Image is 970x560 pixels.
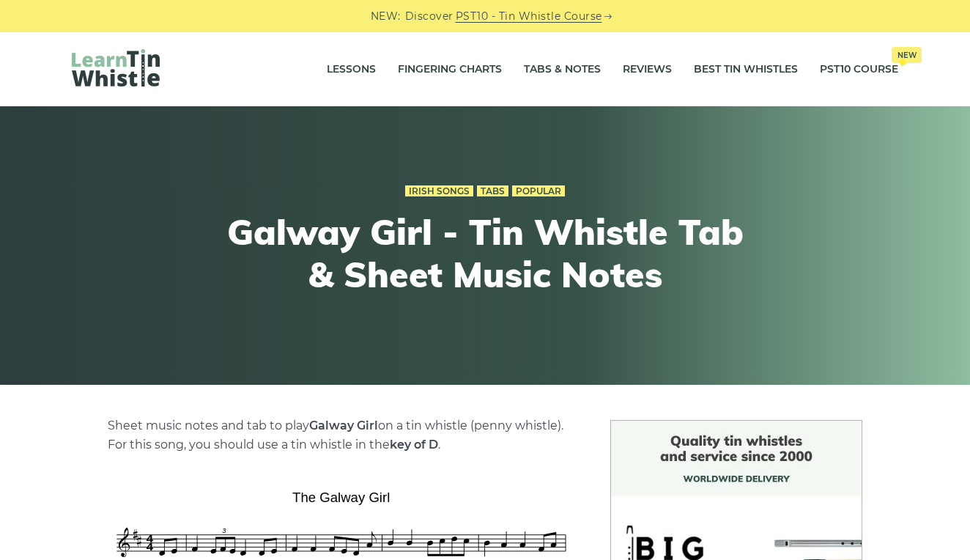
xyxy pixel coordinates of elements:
img: LearnTinWhistle.com [72,49,160,86]
a: Tabs & Notes [524,51,601,88]
a: Reviews [623,51,672,88]
a: Popular [512,185,565,197]
a: Tabs [477,185,508,197]
a: PST10 CourseNew [820,51,898,88]
strong: key of D [390,438,438,452]
a: Irish Songs [405,185,473,197]
p: Sheet music notes and tab to play on a tin whistle (penny whistle). For this song, you should use... [108,416,575,454]
h1: Galway Girl - Tin Whistle Tab & Sheet Music Notes [215,211,755,295]
a: Lessons [327,51,376,88]
a: Best Tin Whistles [694,51,798,88]
strong: Galway Girl [309,419,378,432]
span: New [892,47,922,63]
a: Fingering Charts [398,51,502,88]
